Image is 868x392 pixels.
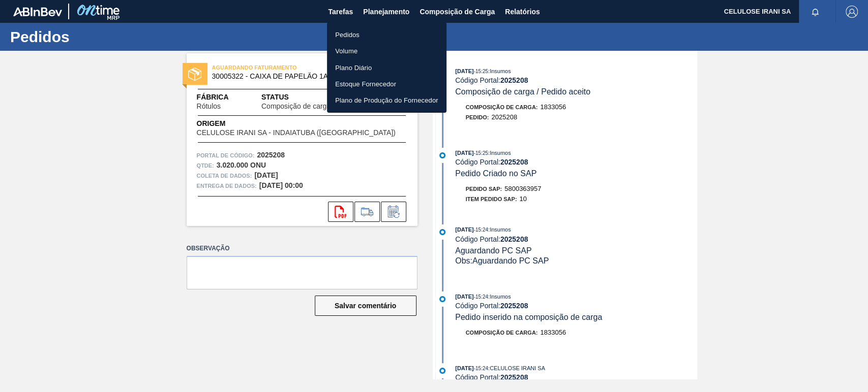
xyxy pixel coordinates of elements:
[335,47,357,55] font: Volume
[327,59,446,76] a: Plano Diário
[327,92,446,108] a: Plano de Produção do Fornecedor
[335,63,372,71] font: Plano Diário
[335,96,438,104] font: Plano de Produção do Fornecedor
[335,80,396,88] font: Estoque Fornecedor
[335,31,360,39] font: Pedidos
[327,26,446,43] a: Pedidos
[327,43,446,59] a: Volume
[327,76,446,92] a: Estoque Fornecedor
